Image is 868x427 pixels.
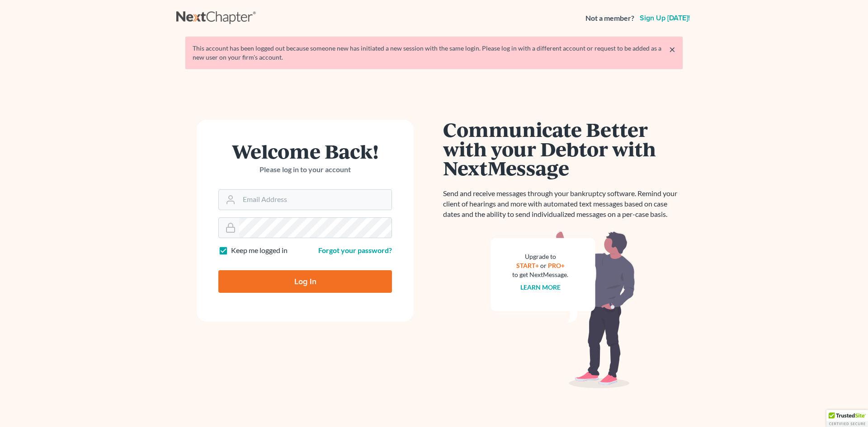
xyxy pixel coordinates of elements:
h1: Welcome Back! [218,141,392,161]
a: PRO+ [548,262,565,269]
a: Forgot your password? [318,246,392,254]
h1: Communicate Better with your Debtor with NextMessage [443,120,683,178]
div: to get NextMessage. [512,270,568,279]
img: nextmessage_bg-59042aed3d76b12b5cd301f8e5b87938c9018125f34e5fa2b7a6b67550977c72.svg [491,230,635,389]
a: START+ [516,262,539,269]
div: This account has been logged out because someone new has initiated a new session with the same lo... [193,44,675,62]
div: Upgrade to [512,252,568,261]
label: Keep me logged in [231,245,288,256]
a: Learn more [520,283,561,291]
input: Email Address [239,190,392,210]
a: Sign up [DATE]! [638,14,692,22]
p: Send and receive messages through your bankruptcy software. Remind your client of hearings and mo... [443,188,683,220]
strong: Not a member? [585,13,634,23]
p: Please log in to your account [218,164,392,175]
input: Log In [218,270,392,293]
a: × [669,44,675,55]
span: or [540,262,547,269]
div: TrustedSite Certified [826,410,868,427]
